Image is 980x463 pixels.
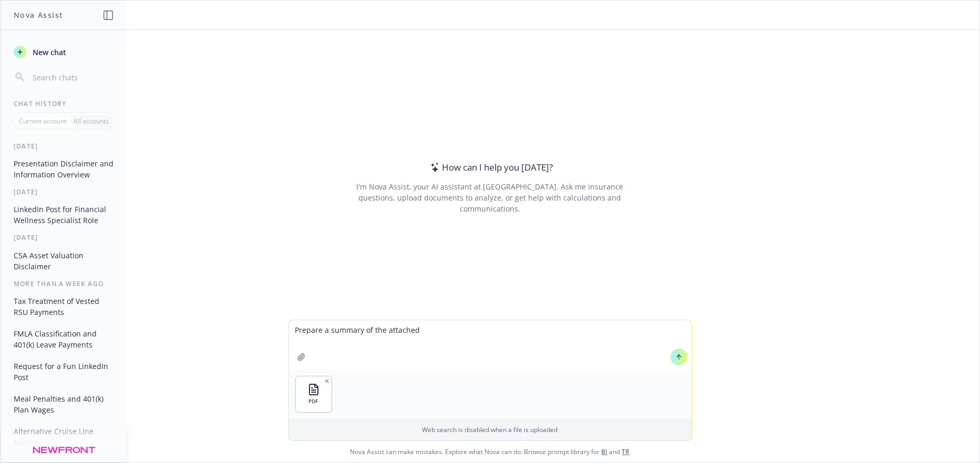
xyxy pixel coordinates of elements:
div: I'm Nova Assist, your AI assistant at [GEOGRAPHIC_DATA]. Ask me insurance questions, upload docum... [342,181,638,214]
p: Web search is disabled when a file is uploaded [295,425,685,434]
p: All accounts [74,117,109,125]
textarea: Prepare a summary of the attached [289,320,692,370]
span: New chat [30,47,66,58]
div: How can I help you [DATE]? [427,161,553,174]
a: TR [622,447,630,456]
div: More than a week ago [1,279,127,288]
button: CSA Asset Valuation Disclaimer [9,247,118,275]
p: Current account [19,117,66,125]
button: Tax Treatment of Vested RSU Payments [9,292,118,321]
button: New chat [9,43,118,61]
button: Request for a Fun LinkedIn Post [9,357,118,386]
input: Search chats [30,70,114,85]
div: [DATE] [1,187,127,196]
div: [DATE] [1,233,127,242]
h1: Nova Assist [14,9,63,20]
div: [DATE] [1,142,127,151]
button: Alternative Cruise Line Names [9,423,118,451]
span: Nova Assist can make mistakes. Explore what Nova can do: Browse prompt library for and [5,441,975,462]
button: Meal Penalties and 401(k) Plan Wages [9,390,118,418]
button: Presentation Disclaimer and Information Overview [9,155,118,183]
button: FMLA Classification and 401(k) Leave Payments [9,325,118,353]
button: LinkedIn Post for Financial Wellness Specialist Role [9,201,118,229]
button: PDF [296,376,332,412]
div: Chat History [1,99,127,108]
a: BI [602,447,608,456]
span: PDF [309,398,318,405]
